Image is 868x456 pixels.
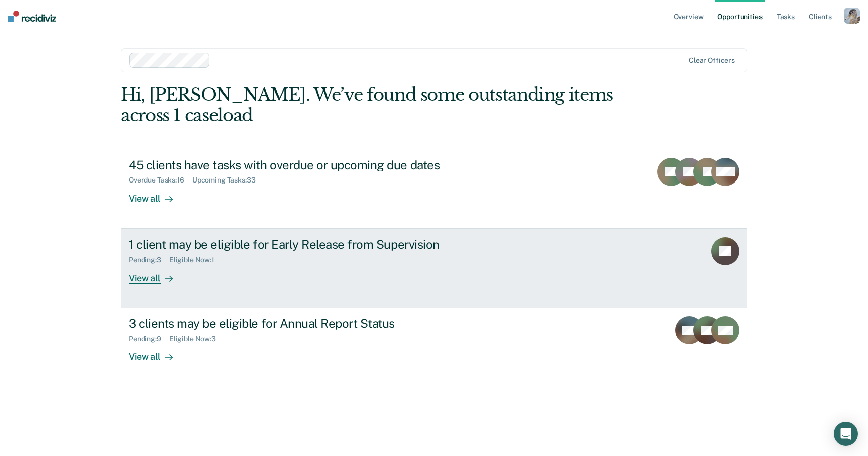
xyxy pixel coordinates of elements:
[834,422,858,446] div: Open Intercom Messenger
[129,343,185,363] div: View all
[169,335,224,343] div: Eligible Now : 3
[129,264,185,284] div: View all
[121,229,747,308] a: 1 client may be eligible for Early Release from SupervisionPending:3Eligible Now:1View all
[129,176,192,185] div: Overdue Tasks : 16
[129,158,481,172] div: 45 clients have tasks with overdue or upcoming due dates
[8,11,56,22] img: Recidiviz
[129,316,481,331] div: 3 clients may be eligible for Annual Report Status
[121,308,747,387] a: 3 clients may be eligible for Annual Report StatusPending:9Eligible Now:3View all
[129,256,169,264] div: Pending : 3
[121,84,622,126] div: Hi, [PERSON_NAME]. We’ve found some outstanding items across 1 caseload
[129,335,169,343] div: Pending : 9
[129,185,185,204] div: View all
[192,176,264,185] div: Upcoming Tasks : 33
[169,256,223,264] div: Eligible Now : 1
[121,150,747,229] a: 45 clients have tasks with overdue or upcoming due datesOverdue Tasks:16Upcoming Tasks:33View all
[689,56,735,65] div: Clear officers
[129,237,481,252] div: 1 client may be eligible for Early Release from Supervision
